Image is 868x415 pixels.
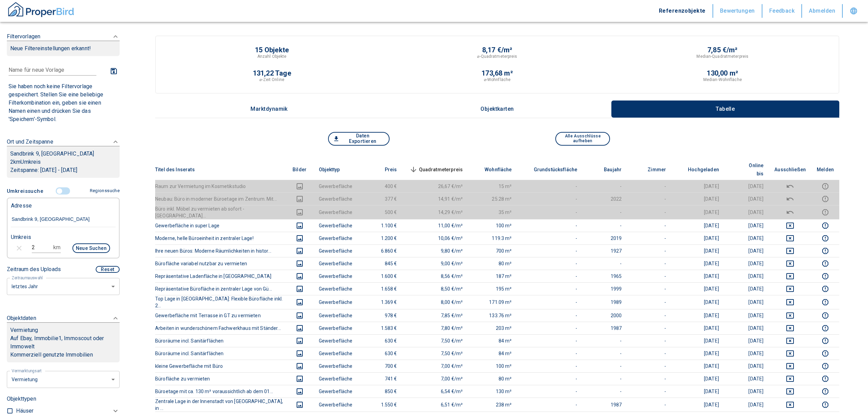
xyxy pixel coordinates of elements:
[87,185,120,197] button: Regionssuche
[155,372,286,385] th: Bürofläche zu vermieten
[517,282,583,295] td: -
[817,324,834,332] button: report this listing
[817,387,834,396] button: report this listing
[677,165,719,174] span: Hochgeladen
[408,165,463,174] span: Quadratmeterpreis
[155,180,286,192] th: Raum zur Vermietung im Kosmetikstudio
[627,257,672,270] td: -
[724,257,769,270] td: [DATE]
[7,185,46,198] button: Umkreissuche
[468,270,517,282] td: 187 m²
[403,372,469,385] td: 7,00 €/m²
[627,270,672,282] td: -
[313,244,358,257] td: Gewerbefläche
[672,192,724,205] td: [DATE]
[517,219,583,232] td: -
[358,257,403,270] td: 845 €
[468,219,517,232] td: 100 m²
[583,205,627,219] td: -
[583,244,627,257] td: 1927
[627,334,672,347] td: -
[403,334,469,347] td: 7,50 €/m²
[583,398,627,412] td: 1987
[468,360,517,372] td: 100 m²
[313,270,358,282] td: Gewerbefläche
[583,219,627,232] td: -
[291,247,308,255] button: images
[627,322,672,334] td: -
[774,401,806,409] button: deselect this listing
[517,232,583,244] td: -
[155,244,286,257] th: Ihre neuen Büros: Moderne Räumlichkeiten in histor...
[774,311,806,320] button: deselect this listing
[403,270,469,282] td: 8,56 €/m²
[7,265,61,273] p: Zeitraum des Uploads
[517,205,583,219] td: -
[358,398,403,412] td: 1.550 €
[774,259,806,268] button: deselect this listing
[652,4,713,18] button: Referenzobjekte
[468,385,517,398] td: 130 m²
[774,324,806,332] button: deselect this listing
[7,131,120,185] div: Ort und ZeitspanneSandbrink 9, [GEOGRAPHIC_DATA]2kmUmkreisZeitspanne: [DATE] - [DATE]
[255,46,289,53] p: 15 Objekte
[627,385,672,398] td: -
[627,192,672,205] td: -
[257,53,287,59] p: Anzahl Objekte
[817,222,834,230] button: report this listing
[468,309,517,322] td: 133.76 m²
[672,334,724,347] td: [DATE]
[583,347,627,360] td: -
[374,165,397,174] span: Preis
[291,387,308,396] button: images
[627,205,672,219] td: -
[468,244,517,257] td: 700 m²
[403,347,469,360] td: 7,50 €/m²
[291,182,308,190] button: images
[774,222,806,230] button: deselect this listing
[7,307,120,369] div: ObjektdatenVermietungAuf Ebay, Immobilie1, Immoscout oder ImmoweltKommerziell genutzte Immobilien
[468,282,517,295] td: 195 m²
[10,326,38,334] p: Vermietung
[774,349,806,358] button: deselect this listing
[817,195,834,203] button: report this listing
[724,334,769,347] td: [DATE]
[291,349,308,358] button: images
[774,182,806,190] button: deselect this listing
[11,212,116,227] input: Adresse ändern
[817,259,834,268] button: report this listing
[468,334,517,347] td: 84 m²
[730,161,763,178] span: Online bis
[707,46,738,53] p: 7,85 €/m²
[672,322,724,334] td: [DATE]
[724,270,769,282] td: [DATE]
[707,70,738,77] p: 130,00 m²
[672,205,724,219] td: [DATE]
[7,395,120,403] p: Objekttypen
[313,385,358,398] td: Gewerbefläche
[7,1,75,18] img: ProperBird Logo and Home Button
[627,180,672,192] td: -
[16,407,33,415] p: Häuser
[724,295,769,309] td: [DATE]
[672,360,724,372] td: [DATE]
[96,266,120,273] button: Reset
[403,219,469,232] td: 11,00 €/m²
[53,243,60,252] p: km
[291,208,308,216] button: images
[627,232,672,244] td: -
[10,166,116,174] p: Zeitspanne: [DATE] - [DATE]
[358,347,403,360] td: 630 €
[7,277,120,295] div: letztes Jahr
[724,309,769,322] td: [DATE]
[358,372,403,385] td: 741 €
[10,44,116,53] p: Neue Filtereinstellungen erkannt!
[583,282,627,295] td: 1999
[10,334,116,351] p: Auf Ebay, Immobilie1, Immoscout oder Immowelt
[774,298,806,306] button: deselect this listing
[627,398,672,412] td: -
[155,309,286,322] th: Gewerbefläche mit Terrasse in GT zu vermieten
[7,32,40,41] p: Filtervorlagen
[468,205,517,219] td: 35 m²
[774,272,806,280] button: deselect this listing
